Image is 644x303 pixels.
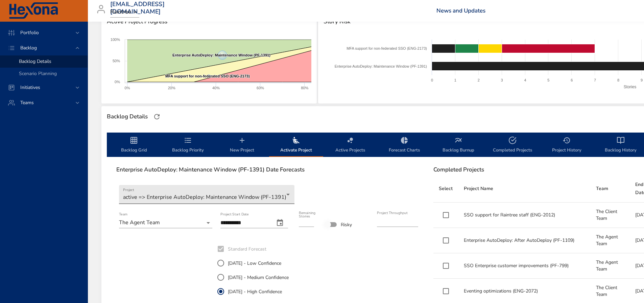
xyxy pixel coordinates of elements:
text: 60% [257,86,264,90]
text: 5 [547,78,549,82]
div: Backlog Details [105,111,150,122]
text: 4 [524,78,526,82]
button: change date [272,215,288,231]
span: [DATE] - Low Confidence [228,260,281,267]
span: Backlog History [598,136,644,154]
th: Team [591,175,629,203]
td: SSO support for Raintree staff (ENG-2012) [458,203,591,228]
td: The Client Team [591,203,629,228]
th: Select [433,175,458,203]
text: 7 [594,78,596,82]
span: Backlog Grid [111,136,157,154]
text: Enterprise AutoDeploy: Maintenance Window (PF-1391) [172,53,270,57]
text: 0% [115,80,120,84]
span: Backlog Details [19,58,51,65]
span: Standard Forecast [228,246,266,253]
div: Raintree [110,7,139,18]
span: Activate Project [273,136,319,154]
td: The Agent Team [591,253,629,279]
label: Project Throughput [377,211,408,215]
text: MFA support for non-federated SSO (ENG-2173) [347,46,427,50]
text: 1 [454,78,456,82]
span: Active Projects [327,136,373,154]
text: 80% [301,86,308,90]
span: Teams [15,99,39,106]
text: 2 [478,78,480,82]
td: SSO Enterprise customer improvements (PF-799) [458,253,591,279]
text: 50% [113,59,120,63]
text: 20% [168,86,175,90]
text: 6 [571,78,573,82]
text: 0 [431,78,433,82]
text: 0% [125,86,130,90]
text: 3 [501,78,503,82]
a: News and Updates [436,7,485,15]
text: MFA support for non-federated SSO (ENG-2173) [165,74,250,78]
img: Hexona [8,2,59,19]
span: Backlog Priority [165,136,211,154]
text: 9 [641,78,643,82]
th: Project Name [458,175,591,203]
span: Project History [544,136,590,154]
text: Stories [624,85,636,89]
span: New Project [219,136,265,154]
label: Remaining Stories [299,211,315,218]
text: 40% [212,86,220,90]
td: The Agent Team [591,228,629,253]
td: Enterprise AutoDeploy: After AutoDeploy (PF-1109) [458,228,591,253]
span: Risky [341,221,352,228]
div: The Agent Team [119,217,212,228]
text: 8 [617,78,619,82]
span: Scenario Planning [19,70,57,77]
span: Completed Projects [490,136,535,154]
label: Team [119,213,127,216]
h6: Enterprise AutoDeploy: Maintenance Window (PF-1391) Date Forecasts [116,166,419,173]
text: Enterprise AutoDeploy: Maintenance Window (PF-1391) [335,64,427,68]
text: 100% [111,38,120,42]
h3: [EMAIL_ADDRESS][DOMAIN_NAME] [110,1,165,15]
span: [DATE] - Medium Confidence [228,274,289,281]
button: Refresh Page [152,112,162,122]
span: Forecast Charts [381,136,427,154]
div: active => Enterprise AutoDeploy: Maintenance Window (PF-1391) [119,185,294,204]
span: Backlog Burnup [435,136,481,154]
span: Active Project Progress [107,18,311,25]
label: Project Start Date [220,213,248,216]
span: Initiatives [15,84,46,91]
span: [DATE] - High Confidence [228,288,282,295]
span: Backlog [15,45,42,51]
span: Portfolio [15,29,44,36]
